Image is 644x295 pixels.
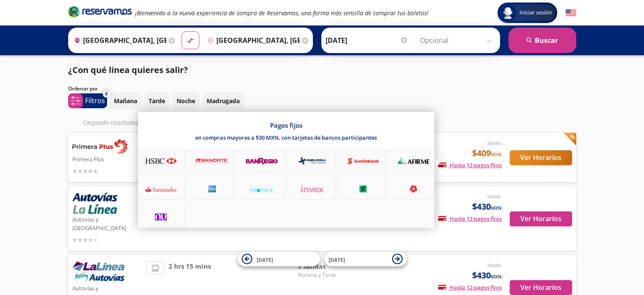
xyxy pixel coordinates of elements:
img: Autovías y La Línea [72,261,124,283]
button: [DATE] [324,252,407,267]
button: Ver Horarios [510,280,572,295]
small: MXN [491,151,502,157]
button: English [566,8,576,18]
span: $409 [472,147,502,160]
p: en compras mayores a $30 MXN, con tarjetas de bancos participantes [195,134,377,141]
small: MXN [491,273,502,280]
span: Hasta 12 pagos fijos [438,284,502,291]
p: Pagos fijos [270,121,302,129]
p: Madrugada [207,96,240,105]
input: Buscar Origen [71,30,166,51]
p: Tarde [149,96,165,105]
small: MXN [491,205,502,211]
span: Mañana y Tarde [298,271,357,279]
span: [DATE] [329,256,345,263]
span: Iniciar sesión [516,8,556,17]
p: Mañana [114,96,137,105]
span: $430 [472,269,502,282]
button: Mañana [109,93,142,109]
span: [DATE] [257,256,273,263]
button: Ver Horarios [510,150,572,165]
p: ¿Con qué línea quieres salir? [68,64,188,76]
button: Ver Horarios [510,211,572,226]
button: [DATE] [238,252,320,267]
p: Noche [177,96,195,105]
span: Hasta 12 pagos fijos [438,161,502,169]
em: desde: [487,261,502,269]
input: Buscar Destino [204,30,300,51]
em: desde: [487,139,502,146]
span: Hasta 12 pagos fijos [438,215,502,222]
p: Autovías y [GEOGRAPHIC_DATA] [72,214,143,232]
input: Elegir Fecha [326,30,409,51]
em: Cargando resultados ... [83,118,144,126]
button: 0Filtros [68,93,107,108]
input: Opcional [420,30,496,51]
button: Madrugada [202,93,244,109]
img: Primera Plus [72,139,127,154]
span: $430 [472,200,502,213]
a: Brand Logo [68,5,132,20]
img: Autovías y La Línea [72,193,117,214]
button: Noche [172,93,200,109]
p: Primera Plus [72,154,143,164]
span: 3 Salidas [298,261,357,271]
span: 0 [105,90,108,98]
p: Ordenar por [68,85,98,93]
em: ¡Bienvenido a la nueva experiencia de compra de Reservamos, una forma más sencilla de comprar tus... [135,9,428,17]
p: Filtros [85,96,105,106]
i: Brand Logo [68,5,132,18]
button: Buscar [509,28,576,53]
em: desde: [487,193,502,200]
button: Tarde [144,93,170,109]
